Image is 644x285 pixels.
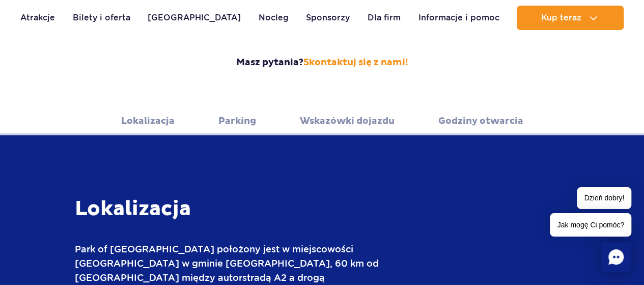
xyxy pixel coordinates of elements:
a: Informacje i pomoc [418,6,499,30]
div: Chat [601,242,631,272]
a: Skontaktuj się z nami! [303,57,408,68]
a: Bilety i oferta [73,6,130,30]
a: Lokalizacja [121,107,175,135]
a: Dla firm [368,6,401,30]
button: Kup teraz [517,6,624,30]
a: Sponsorzy [306,6,350,30]
a: [GEOGRAPHIC_DATA] [148,6,241,30]
span: Dzień dobry! [577,187,631,209]
strong: Masz pytania? [157,57,488,69]
span: Kup teraz [541,13,581,22]
a: Wskazówki dojazdu [300,107,395,135]
a: Parking [218,107,256,135]
span: Jak mogę Ci pomóc? [550,213,631,237]
h3: Lokalizacja [75,196,380,222]
a: Godziny otwarcia [438,107,523,135]
a: Nocleg [259,6,289,30]
a: Atrakcje [20,6,55,30]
